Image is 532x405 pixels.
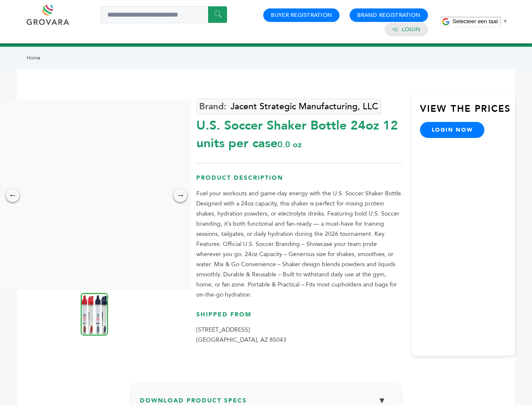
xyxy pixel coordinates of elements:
[196,310,403,325] h3: Shipped From
[27,54,40,61] a: Home
[503,18,508,24] span: ▼
[402,26,420,33] a: Login
[420,122,485,138] a: login now
[81,293,108,335] img: U.S. Soccer Shaker Bottle – 24oz 12 units per case 0.0 oz
[278,139,302,150] span: 0.0 oz
[174,189,187,202] div: →
[196,99,381,114] a: Jacent Strategic Manufacturing, LLC
[420,103,515,122] h3: View the Prices
[452,18,497,24] span: Selecteer een taal
[196,325,403,345] p: [STREET_ADDRESS] [GEOGRAPHIC_DATA], AZ 85043
[196,189,403,300] p: Fuel your workouts and game-day energy with the U.S. Soccer Shaker Bottle. Designed with a 24oz c...
[196,174,403,189] h3: Product Description
[101,6,227,23] input: Search a product or brand...
[452,18,508,24] a: Selecteer een taal​
[357,11,420,19] a: Brand Registration
[6,189,19,202] div: ←
[271,11,332,19] a: Buyer Registration
[196,113,403,152] div: U.S. Soccer Shaker Bottle 24oz 12 units per case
